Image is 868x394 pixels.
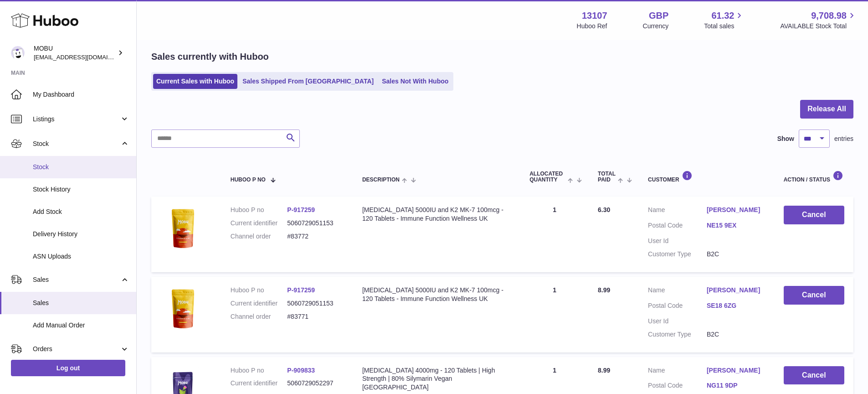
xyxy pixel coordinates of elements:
div: [MEDICAL_DATA] 5000IU and K2 MK-7 100mcg - 120 Tablets - Immune Function Wellness UK [362,286,511,303]
span: Total paid [598,171,616,183]
dd: B2C [707,330,765,339]
dt: Channel order [231,232,288,241]
span: Sales [33,299,129,307]
a: Sales Not With Huboo [379,74,452,89]
dt: Huboo P no [231,206,288,214]
dt: Huboo P no [231,366,288,375]
span: Sales [33,275,120,284]
dt: Postal Code [648,301,707,312]
h2: Sales currently with Huboo [151,51,269,63]
a: Sales Shipped From [GEOGRAPHIC_DATA] [239,74,377,89]
dt: Current identifier [231,299,288,308]
span: Add Stock [33,207,129,216]
span: 9,708.98 [811,10,847,22]
span: entries [834,135,853,143]
dd: #83772 [287,232,344,241]
dt: Customer Type [648,330,707,339]
dt: Name [648,206,707,217]
button: Cancel [784,286,844,305]
a: Log out [11,360,125,376]
dt: Current identifier [231,379,288,388]
dt: User Id [648,237,707,245]
span: ASN Uploads [33,252,129,261]
span: [EMAIL_ADDRESS][DOMAIN_NAME] [34,53,134,61]
dt: Huboo P no [231,286,288,295]
span: Description [362,177,400,183]
div: MOBU [34,44,116,62]
a: [PERSON_NAME] [707,206,765,214]
span: Add Manual Order [33,321,129,330]
a: SE18 6ZG [707,301,765,310]
span: 61.32 [711,10,734,22]
span: Stock History [33,185,129,194]
button: Release All [800,100,853,119]
div: Customer [648,171,765,183]
strong: GBP [649,10,668,22]
span: ALLOCATED Quantity [529,171,565,183]
span: AVAILABLE Stock Total [780,22,857,31]
dt: Current identifier [231,219,288,228]
button: Cancel [784,366,844,385]
dt: Name [648,366,707,377]
img: mo@mobu.co.uk [11,46,25,60]
dd: 5060729051153 [287,219,344,228]
div: Currency [643,22,669,31]
td: 1 [520,197,589,272]
div: Huboo Ref [577,22,607,31]
a: [PERSON_NAME] [707,286,765,295]
span: Listings [33,115,120,124]
span: Delivery History [33,230,129,238]
a: P-917259 [287,286,315,294]
span: Stock [33,140,120,148]
a: 61.32 Total sales [704,10,745,31]
td: 1 [520,277,589,353]
img: $_57.PNG [160,286,206,332]
a: NE15 9EX [707,221,765,230]
dt: Channel order [231,312,288,321]
dd: #83771 [287,312,344,321]
a: P-909833 [287,367,315,374]
a: 9,708.98 AVAILABLE Stock Total [780,10,857,31]
div: [MEDICAL_DATA] 4000mg - 120 Tablets | High Strength | 80% Silymarin Vegan [GEOGRAPHIC_DATA] [362,366,511,392]
span: Huboo P no [231,177,266,183]
dt: Customer Type [648,250,707,259]
img: $_57.PNG [160,206,206,251]
a: [PERSON_NAME] [707,366,765,375]
label: Show [777,135,794,143]
span: Total sales [704,22,745,31]
span: 8.99 [598,367,610,374]
dt: Postal Code [648,221,707,232]
dt: Name [648,286,707,297]
a: Current Sales with Huboo [153,74,237,89]
dd: 5060729052297 [287,379,344,388]
dd: B2C [707,250,765,259]
a: P-917259 [287,206,315,213]
dd: 5060729051153 [287,299,344,308]
a: NG11 9DP [707,381,765,390]
div: Action / Status [784,171,844,183]
button: Cancel [784,206,844,224]
span: Orders [33,345,120,353]
strong: 13107 [582,10,607,22]
span: Stock [33,163,129,171]
dt: User Id [648,317,707,326]
span: My Dashboard [33,90,129,99]
span: 8.99 [598,286,610,294]
span: 6.30 [598,206,610,213]
div: [MEDICAL_DATA] 5000IU and K2 MK-7 100mcg - 120 Tablets - Immune Function Wellness UK [362,206,511,223]
dt: Postal Code [648,381,707,392]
